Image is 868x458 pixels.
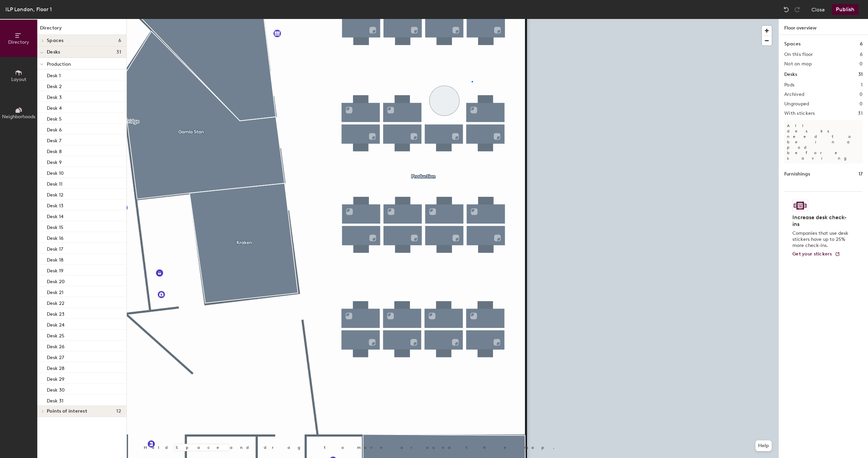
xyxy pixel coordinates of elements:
[858,111,863,116] h2: 31
[47,309,64,317] p: Desk 23
[784,101,809,107] h2: Ungrouped
[860,101,863,107] h2: 0
[47,71,61,79] p: Desk 1
[47,385,65,393] p: Desk 30
[47,342,64,350] p: Desk 26
[792,214,850,228] h4: Increase desk check-ins
[116,49,121,55] span: 31
[784,170,810,178] h1: Furnishings
[784,120,863,164] p: All desks need to be in a pod before saving
[792,230,850,249] p: Companies that use desk stickers have up to 25% more check-ins.
[47,190,63,198] p: Desk 12
[779,19,868,35] h1: Floor overview
[860,40,863,48] h1: 6
[784,92,804,97] h2: Archived
[47,288,63,295] p: Desk 21
[859,170,863,178] h1: 17
[47,409,87,414] span: Points of interest
[47,103,62,111] p: Desk 4
[47,114,62,122] p: Desk 5
[784,40,801,48] h1: Spaces
[2,114,35,120] span: Neighborhoods
[47,223,63,230] p: Desk 15
[47,136,61,144] p: Desk 7
[47,147,62,154] p: Desk 8
[47,61,71,67] span: Production
[832,4,859,15] button: Publish
[37,24,126,35] h1: Directory
[784,52,813,57] h2: On this floor
[47,298,64,306] p: Desk 22
[784,111,815,116] h2: With stickers
[47,266,63,274] p: Desk 19
[792,251,840,257] a: Get your stickers
[47,179,62,187] p: Desk 11
[792,251,832,257] span: Get your stickers
[47,201,63,209] p: Desk 13
[47,168,64,176] p: Desk 10
[5,5,52,14] div: ILP London, Floor 1
[858,71,863,78] h1: 31
[860,61,863,67] h2: 0
[47,363,64,371] p: Desk 28
[784,61,812,67] h2: Not on map
[811,4,825,15] button: Close
[47,353,64,360] p: Desk 27
[47,331,64,339] p: Desk 25
[47,38,64,43] span: Spaces
[784,82,794,88] h2: Pods
[47,396,63,404] p: Desk 31
[784,71,797,78] h1: Desks
[47,92,62,100] p: Desk 3
[783,6,790,13] img: Undo
[861,82,863,88] h2: 1
[116,409,121,414] span: 12
[47,125,62,133] p: Desk 6
[8,39,29,45] span: Directory
[47,374,64,382] p: Desk 29
[47,212,63,220] p: Desk 14
[860,52,863,57] h2: 6
[47,49,60,55] span: Desks
[47,255,63,263] p: Desk 18
[792,200,808,211] img: Sticker logo
[47,82,62,89] p: Desk 2
[47,244,63,252] p: Desk 17
[47,320,64,328] p: Desk 24
[118,38,121,43] span: 6
[47,233,63,241] p: Desk 16
[11,77,26,82] span: Layout
[755,440,772,451] button: Help
[47,277,65,285] p: Desk 20
[794,6,801,13] img: Redo
[860,92,863,97] h2: 0
[47,158,62,165] p: Desk 9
